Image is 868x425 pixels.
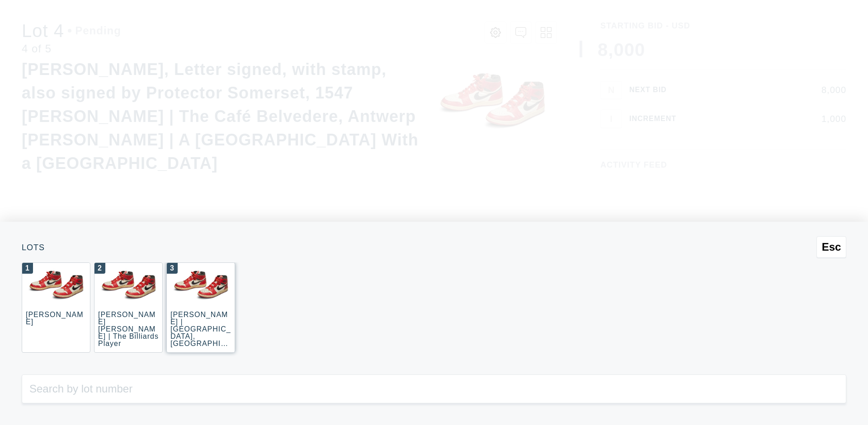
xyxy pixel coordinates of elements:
[22,263,33,274] div: 1
[816,236,846,258] button: Esc
[26,311,83,326] div: [PERSON_NAME]
[167,263,178,274] div: 3
[170,311,231,383] div: [PERSON_NAME] | [GEOGRAPHIC_DATA], [GEOGRAPHIC_DATA] ([GEOGRAPHIC_DATA], [GEOGRAPHIC_DATA])
[22,374,846,403] input: Search by lot number
[822,241,841,253] span: Esc
[22,243,846,252] div: Lots
[94,263,105,274] div: 2
[98,311,159,347] div: [PERSON_NAME] [PERSON_NAME] | The Billiards Player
